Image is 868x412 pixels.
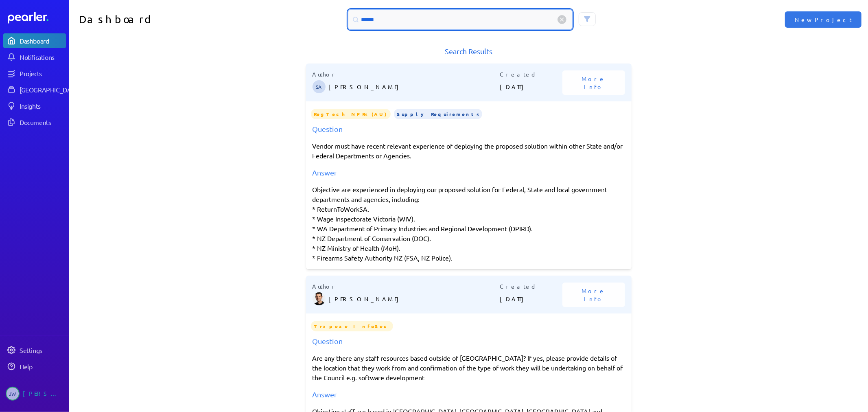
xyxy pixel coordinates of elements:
[306,46,632,57] h1: Search Results
[313,292,326,305] img: James Layton
[313,389,625,400] div: Answer
[572,75,615,91] span: More Info
[20,362,65,370] div: Help
[795,15,852,24] span: New Project
[500,79,562,95] p: [DATE]
[311,321,393,331] span: Trapeze InfoSec
[313,123,625,134] div: Question
[313,167,625,178] div: Answer
[20,69,65,77] div: Projects
[20,85,80,94] div: [GEOGRAPHIC_DATA]
[313,353,625,382] p: Are any there any staff resources based outside of [GEOGRAPHIC_DATA]? If yes, please provide deta...
[313,80,326,93] span: Steve Ackermann
[20,53,65,61] div: Notifications
[3,359,66,374] a: Help
[785,11,861,28] button: New Project
[3,99,66,113] a: Insights
[3,82,66,97] a: [GEOGRAPHIC_DATA]
[562,70,625,95] button: More Info
[3,384,66,404] a: JW[PERSON_NAME]
[6,387,20,401] span: Jeremy Williams
[500,291,562,307] p: [DATE]
[3,66,66,81] a: Projects
[20,102,65,110] div: Insights
[313,70,500,79] p: Author
[500,282,562,291] p: Created
[313,282,500,291] p: Author
[3,115,66,129] a: Documents
[20,37,65,45] div: Dashboard
[572,287,615,303] span: More Info
[23,387,63,401] div: [PERSON_NAME]
[562,283,625,307] button: More Info
[20,118,65,126] div: Documents
[329,79,500,95] p: [PERSON_NAME]
[313,335,625,346] div: Question
[20,346,65,354] div: Settings
[3,33,66,48] a: Dashboard
[394,109,482,119] span: Supply Requirements
[79,10,269,29] h1: Dashboard
[8,12,66,24] a: Dashboard
[313,141,625,160] p: Vendor must have recent relevant experience of deploying the proposed solution within other State...
[3,50,66,64] a: Notifications
[313,184,625,263] div: Objective are experienced in deploying our proposed solution for Federal, State and local governm...
[329,291,500,307] p: [PERSON_NAME]
[311,109,391,119] span: RegTech NFRs (AU)
[500,70,562,79] p: Created
[3,343,66,357] a: Settings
